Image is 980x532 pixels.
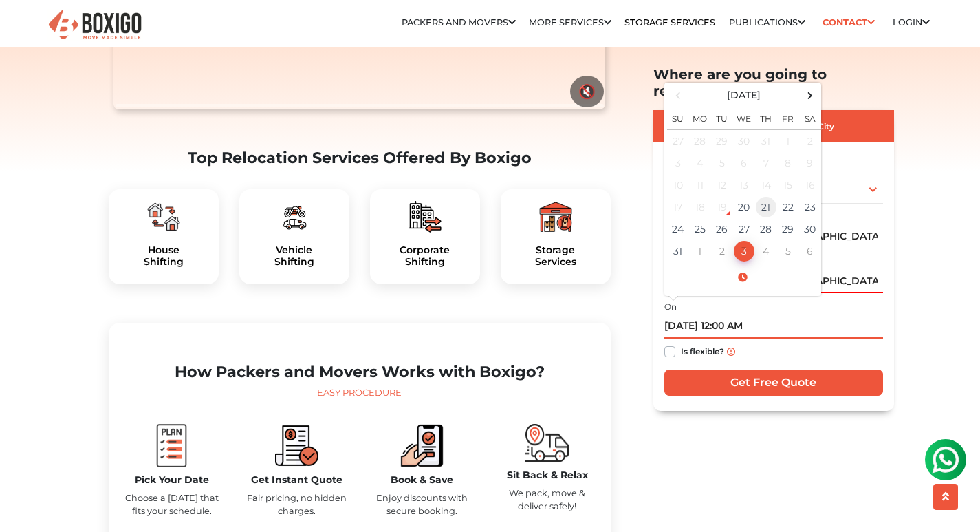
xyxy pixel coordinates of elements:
[755,105,777,130] th: Th
[250,244,338,268] a: VehicleShifting
[150,424,193,467] img: boxigo_packers_and_movers_plan
[120,386,600,400] div: Easy Procedure
[668,86,687,105] span: Previous Month
[570,76,604,107] button: 🔇
[120,491,224,518] p: Choose a [DATE] that fits your schedule.
[733,105,755,130] th: We
[278,200,311,233] img: boxigo_packers_and_movers_plan
[624,17,715,28] a: Storage Services
[381,244,469,268] a: CorporateShifting
[120,363,600,381] h2: How Packers and Movers Works with Boxigo?
[653,66,894,99] h2: Where are you going to relocate?
[370,491,475,518] p: Enjoy discounts with secure booking.
[539,200,572,233] img: boxigo_packers_and_movers_plan
[400,424,444,467] img: boxigo_packers_and_movers_book
[667,271,818,284] a: Select Time
[727,348,735,356] img: info
[275,424,318,467] img: boxigo_packers_and_movers_compare
[109,149,611,167] h2: Top Relocation Services Offered By Boxigo
[409,200,442,233] img: boxigo_packers_and_movers_plan
[799,105,821,130] th: Sa
[512,244,600,268] a: StorageServices
[147,200,180,233] img: boxigo_packers_and_movers_plan
[120,474,224,486] h5: Pick Your Date
[712,197,732,217] div: 19
[818,12,880,33] a: Contact
[370,474,475,486] h5: Book & Save
[245,491,349,518] p: Fair pricing, no hidden charges.
[893,17,930,28] a: Login
[667,105,689,130] th: Su
[711,105,733,130] th: Tu
[664,370,883,396] input: Get Free Quote
[529,17,611,28] a: More services
[47,8,143,42] img: Boxigo
[525,424,569,462] img: boxigo_packers_and_movers_move
[495,487,600,513] p: We pack, move & deliver safely!
[120,244,208,268] a: HouseShifting
[664,315,883,339] input: Moving date
[245,474,349,486] h5: Get Instant Quote
[681,343,724,358] label: Is flexible?
[689,85,799,105] th: Select Month
[689,105,711,130] th: Mo
[933,484,958,510] button: scroll up
[512,244,600,268] h5: Storage Services
[402,17,516,28] a: Packers and Movers
[729,17,805,28] a: Publications
[801,86,819,105] span: Next Month
[120,244,208,268] h5: House Shifting
[14,14,41,41] img: whatsapp-icon.svg
[250,244,338,268] h5: Vehicle Shifting
[664,301,677,313] label: On
[381,244,469,268] h5: Corporate Shifting
[495,469,600,481] h5: Sit Back & Relax
[777,105,799,130] th: Fr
